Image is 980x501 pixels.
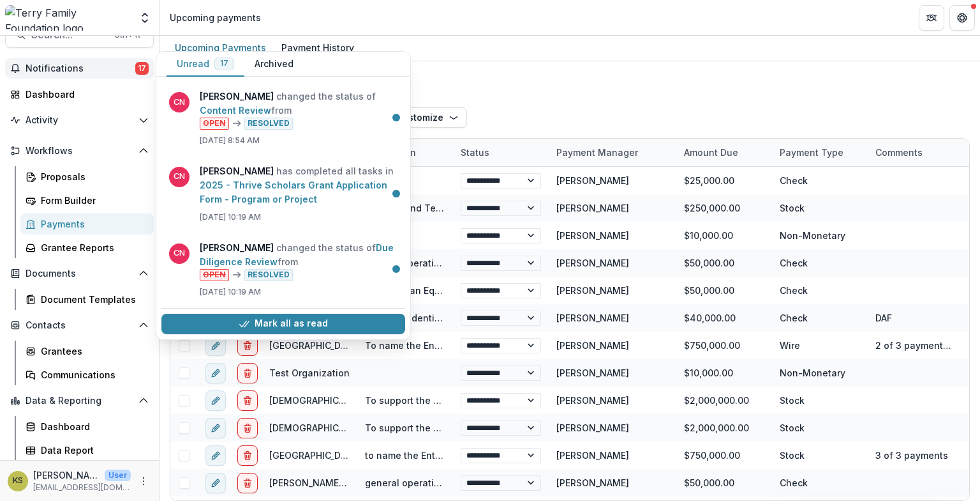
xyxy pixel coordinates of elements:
a: Test Organization [269,367,350,378]
button: edit [205,335,226,356]
div: Dashboard [41,420,144,433]
button: delete [237,473,258,493]
div: Status [453,139,549,166]
a: Due Diligence Review [200,242,394,267]
div: Comments [868,146,930,159]
button: Customize [387,107,467,128]
span: Notifications [26,63,135,74]
div: Proposals [41,170,144,183]
a: Document Templates [20,289,154,310]
div: Check [772,167,868,194]
div: $10,000.00 [676,222,772,249]
div: DAF [875,311,892,325]
div: Wire [772,332,868,359]
div: Upcoming Payments [170,38,271,57]
div: Stock [772,442,868,469]
button: edit [205,363,226,383]
a: Form Builder [20,190,154,211]
div: [PERSON_NAME] [556,201,629,215]
p: [PERSON_NAME] [33,468,100,482]
div: Stock [772,194,868,222]
span: 17 [135,62,149,75]
div: general operating support [365,476,445,489]
div: to name the Enterprise Job Training Building [365,449,445,462]
a: [DEMOGRAPHIC_DATA] Health Foundation [269,395,452,406]
a: Content Review [200,105,271,116]
div: Non-Monetary [772,359,868,387]
button: Open entity switcher [136,5,154,31]
a: Upcoming Payments [170,36,271,61]
nav: breadcrumb [165,8,266,27]
div: $40,000.00 [676,304,772,332]
span: Documents [26,268,133,279]
button: Open Contacts [5,315,154,335]
a: [DEMOGRAPHIC_DATA] Health Foundation [269,422,452,433]
button: Notifications17 [5,58,154,79]
a: Dashboard [5,84,154,105]
div: Stock [772,414,868,442]
div: $50,000.00 [676,277,772,304]
div: Data Report [41,443,144,457]
div: Form Builder [41,194,144,207]
a: Payments [20,213,154,235]
div: Check [772,304,868,332]
img: Terry Family Foundation logo [5,5,131,31]
div: [PERSON_NAME] [556,229,629,242]
div: Payment History [276,38,359,57]
button: More [136,474,151,489]
div: Document Templates [41,293,144,306]
button: Partners [919,5,944,31]
div: $25,000.00 [676,167,772,194]
div: $750,000.00 [676,332,772,359]
a: Grantee Reports [20,237,154,258]
div: Amount Due [676,139,772,166]
div: 3 of 3 payments [875,449,948,462]
div: [PERSON_NAME] [556,311,629,325]
div: Check [772,469,868,497]
div: Payment Type [772,146,851,159]
button: edit [205,473,226,493]
div: [PERSON_NAME] [556,394,629,407]
div: Check [772,249,868,277]
span: Contacts [26,320,133,331]
button: Open Documents [5,263,154,284]
div: [PERSON_NAME] [556,339,629,352]
div: Payment Type [772,139,868,166]
div: Payment Manager [549,139,676,166]
div: Kathleen Shaw [13,477,23,485]
a: Dashboard [20,416,154,437]
div: $50,000.00 [676,249,772,277]
div: Stock [772,387,868,414]
span: 17 [220,59,228,68]
div: Check [772,277,868,304]
button: edit [205,445,226,466]
div: Grantee Reports [41,241,144,254]
div: Comments [868,139,963,166]
button: Open Workflows [5,141,154,161]
a: [GEOGRAPHIC_DATA] for the Homeless [269,340,439,351]
div: $10,000.00 [676,359,772,387]
div: [PERSON_NAME] [556,366,629,380]
span: Activity [26,115,133,126]
div: 2 of 3 payments, combination stock and cash [875,339,956,352]
p: User [105,470,131,481]
div: $2,000,000.00 [676,387,772,414]
button: edit [205,418,226,438]
div: Dashboard [26,88,144,101]
a: [GEOGRAPHIC_DATA] for the Homeless [269,450,439,461]
a: Data Report [20,440,154,461]
div: Grantees [41,344,144,358]
button: Archived [244,52,304,77]
div: Status [453,146,497,159]
button: Unread [167,52,244,77]
p: [EMAIL_ADDRESS][DOMAIN_NAME] [33,482,131,493]
div: Payment Manager [549,146,646,159]
button: Get Help [949,5,975,31]
p: changed the status of from [200,241,397,281]
div: Communications [41,368,144,382]
a: Payment History [276,36,359,61]
button: delete [237,390,258,411]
